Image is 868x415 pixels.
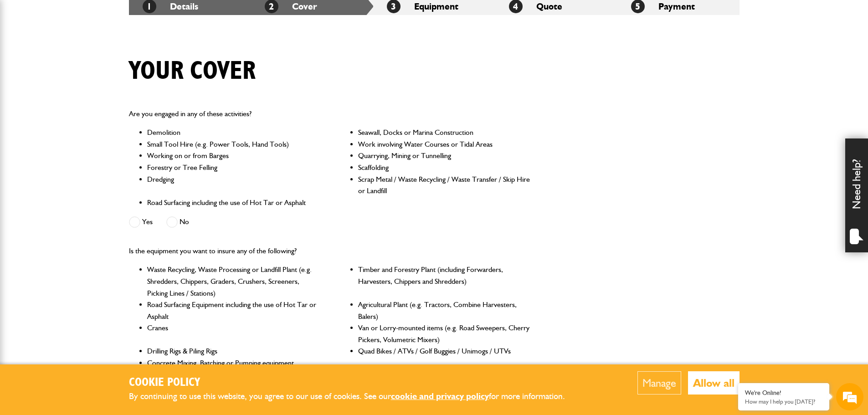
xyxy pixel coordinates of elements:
[129,389,580,404] p: By continuing to use this website, you agree to our use of cookies. See our for more information.
[147,357,320,369] li: Concrete Mixing, Batching or Pumping equipment
[637,371,681,395] button: Manage
[147,174,320,197] li: Dredging
[688,371,740,395] button: Allow all
[745,389,822,397] div: We're Online!
[147,162,320,174] li: Forestry or Tree Felling
[12,111,166,131] input: Enter your email address
[129,56,256,87] h1: Your cover
[15,51,38,63] img: d_20077148190_company_1631870298795_20077148190
[129,216,153,228] label: Yes
[358,150,531,162] li: Quarrying, Mining or Tunnelling
[358,322,531,345] li: Van or Lorry-mounted items (e.g. Road Sweepers, Cherry Pickers, Volumetric Mixers)
[147,299,320,322] li: Road Surfacing Equipment including the use of Hot Tar or Asphalt
[129,108,531,120] p: Are you engaged in any of these activities?
[147,127,320,138] li: Demolition
[124,281,165,293] em: Start Chat
[358,264,531,299] li: Timber and Forestry Plant (including Forwarders, Harvesters, Chippers and Shredders)
[147,197,320,209] li: Road Surfacing including the use of Hot Tar or Asphalt
[845,138,868,252] div: Need help?
[358,162,531,174] li: Scaffolding
[147,138,320,150] li: Small Tool Hire (e.g. Power Tools, Hand Tools)
[358,174,531,197] li: Scrap Metal / Waste Recycling / Waste Transfer / Skip Hire or Landfill
[12,165,166,273] textarea: Type your message and hit 'Enter'
[358,345,531,357] li: Quad Bikes / ATVs / Golf Buggies / Unimogs / UTVs
[12,84,166,104] input: Enter your last name
[143,1,198,12] a: 1Details
[147,345,320,357] li: Drilling Rigs & Piling Rigs
[129,376,580,390] h2: Cookie Policy
[47,51,153,63] div: Chat with us now
[358,127,531,138] li: Seawall, Docks or Marina Construction
[391,391,489,401] a: cookie and privacy policy
[147,150,320,162] li: Working on or from Barges
[12,138,166,158] input: Enter your phone number
[166,216,189,228] label: No
[147,322,320,345] li: Cranes
[358,138,531,150] li: Work involving Water Courses or Tidal Areas
[745,398,822,405] p: How may I help you today?
[358,299,531,322] li: Agricultural Plant (e.g. Tractors, Combine Harvesters, Balers)
[129,245,531,257] p: Is the equipment you want to insure any of the following?
[147,264,320,299] li: Waste Recycling, Waste Processing or Landfill Plant (e.g. Shredders, Chippers, Graders, Crushers,...
[149,5,171,26] div: Minimize live chat window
